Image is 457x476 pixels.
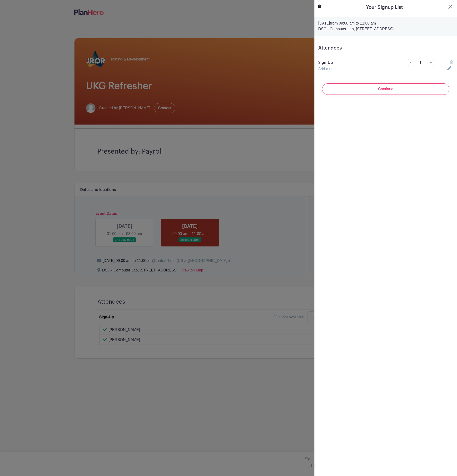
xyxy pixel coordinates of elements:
[428,59,434,66] a: +
[447,4,453,10] button: Close
[318,20,453,26] p: from 09:00 am to 11:00 am
[322,83,449,95] input: Continue
[318,67,337,71] a: Add a note
[318,26,453,32] p: DSC - Computer Lab, [STREET_ADDRESS]
[318,45,453,51] h5: Attendees
[318,21,330,25] strong: [DATE]
[366,4,403,11] h5: Your Signup List
[318,60,395,65] p: Sign-Up
[408,59,413,66] a: -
